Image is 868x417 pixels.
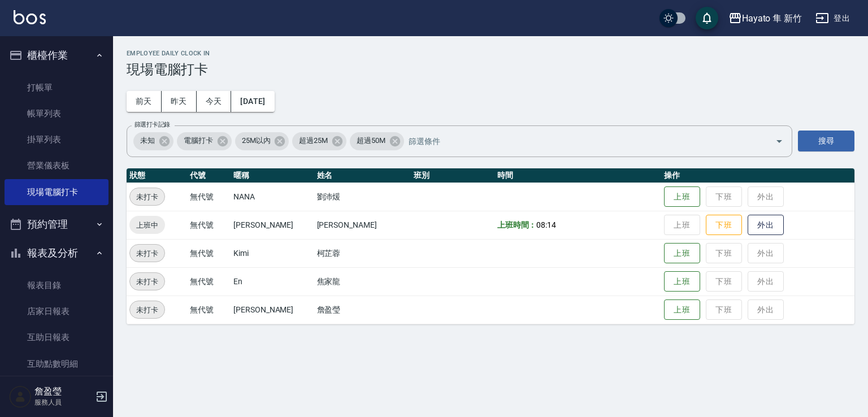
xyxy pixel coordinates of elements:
button: 今天 [197,91,232,112]
button: save [696,7,718,29]
span: 未打卡 [130,276,164,288]
button: [DATE] [231,91,274,112]
th: 操作 [661,168,854,183]
button: 上班 [664,243,700,264]
button: 昨天 [162,91,197,112]
td: NANA [231,183,314,211]
img: Person [9,385,32,408]
td: 無代號 [187,183,231,211]
h3: 現場電腦打卡 [127,62,854,77]
td: 無代號 [187,239,231,267]
td: 無代號 [187,267,231,296]
a: 營業儀表板 [5,153,108,179]
span: 超過25M [292,135,335,146]
td: 柯芷蓉 [314,239,411,267]
button: 搜尋 [798,131,854,151]
span: 未打卡 [130,247,164,259]
button: 上班 [664,271,700,292]
label: 篩選打卡記錄 [134,120,170,129]
span: 未打卡 [130,191,164,203]
a: 店家日報表 [5,298,108,324]
a: 現場電腦打卡 [5,179,108,205]
div: 25M以內 [235,132,289,150]
th: 暱稱 [231,168,314,183]
th: 姓名 [314,168,411,183]
th: 代號 [187,168,231,183]
td: 劉沛煖 [314,183,411,211]
button: 前天 [127,91,162,112]
td: 焦家龍 [314,267,411,296]
span: 08:14 [536,220,556,229]
div: 電腦打卡 [177,132,232,150]
td: [PERSON_NAME] [231,211,314,239]
td: [PERSON_NAME] [231,296,314,324]
div: 未知 [133,132,173,150]
button: 外出 [748,215,784,236]
div: 超過50M [350,132,404,150]
button: Open [770,132,788,150]
button: Hayato 隼 新竹 [724,7,806,30]
th: 時間 [494,168,661,183]
button: 上班 [664,299,700,320]
span: 未打卡 [130,304,164,316]
input: 篩選條件 [406,131,756,151]
p: 服務人員 [34,397,92,407]
span: 電腦打卡 [177,135,220,146]
button: 上班 [664,186,700,207]
img: Logo [14,10,46,24]
a: 互助日報表 [5,324,108,350]
div: 超過25M [292,132,346,150]
a: 帳單列表 [5,101,108,127]
span: 上班中 [129,219,165,231]
button: 登出 [811,8,854,29]
td: Kimi [231,239,314,267]
th: 班別 [411,168,494,183]
span: 超過50M [350,135,392,146]
b: 上班時間： [497,220,537,229]
h5: 詹盈瑩 [34,386,92,397]
td: En [231,267,314,296]
button: 報表及分析 [5,238,108,268]
a: 互助點數明細 [5,351,108,377]
td: [PERSON_NAME] [314,211,411,239]
button: 預約管理 [5,210,108,239]
th: 狀態 [127,168,187,183]
a: 打帳單 [5,75,108,101]
div: Hayato 隼 新竹 [742,11,802,25]
a: 報表目錄 [5,272,108,298]
a: 掛單列表 [5,127,108,153]
td: 無代號 [187,211,231,239]
h2: Employee Daily Clock In [127,50,854,57]
button: 下班 [706,215,742,236]
td: 詹盈瑩 [314,296,411,324]
td: 無代號 [187,296,231,324]
button: 櫃檯作業 [5,41,108,70]
span: 25M以內 [235,135,277,146]
span: 未知 [133,135,162,146]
